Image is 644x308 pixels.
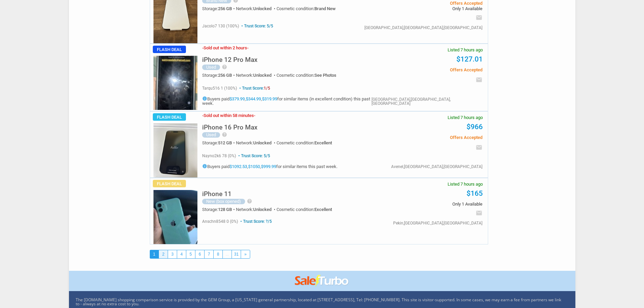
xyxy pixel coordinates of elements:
[314,6,336,11] span: Brand New
[241,250,250,258] a: »
[253,6,271,11] span: Unlocked
[448,48,483,52] span: Listed 7 hours ago
[205,250,213,258] a: 7
[476,76,482,83] i: email
[202,219,238,224] span: anschn8548 0 (0%)
[202,113,255,118] h3: Sold out within 58 minutes
[236,141,277,145] div: Network:
[202,46,248,50] h3: Sold out within 2 hours
[223,250,232,258] a: ...
[202,56,258,63] h5: iPhone 12 Pro Max
[202,164,337,169] h5: Buyers paid , , for similar items this past week.
[159,250,168,258] a: 2
[153,180,186,187] span: Flash Deal
[153,46,186,53] span: Flash Deal
[372,97,482,105] div: [GEOGRAPHIC_DATA],[GEOGRAPHIC_DATA],[GEOGRAPHIC_DATA]
[202,96,372,105] h5: Buyers paid , , for similar items (in excellent condition) this past week.
[277,141,332,145] div: Cosmetic condition:
[202,86,237,91] span: tarqu516 1 (100%)
[202,192,232,197] a: iPhone 11
[247,45,248,50] span: -
[222,64,227,70] i: help
[153,56,197,110] img: s-l225.jpg
[253,140,271,145] span: Unlocked
[150,250,159,259] a: 1
[262,96,277,101] a: $319.99
[218,140,232,145] span: 512 GB
[202,199,245,204] div: New (box opened)
[238,86,270,91] span: Trust Score:
[202,6,236,11] div: Storage:
[391,165,482,169] div: Avenel,[GEOGRAPHIC_DATA],[GEOGRAPHIC_DATA]
[277,6,336,11] div: Cosmetic condition:
[236,73,277,77] div: Network:
[253,73,271,78] span: Unlocked
[153,113,186,121] span: Flash Deal
[202,132,220,138] div: Used
[380,1,482,5] span: Offers Accepted
[202,124,258,131] h5: iPhone 16 Pro Max
[202,191,232,197] h5: iPhone 11
[202,153,236,158] span: nayno2k6 78 (0%)
[202,65,220,70] div: Used
[448,182,483,186] span: Listed 7 hours ago
[476,14,482,21] i: email
[239,219,272,224] span: Trust Score: ?/5
[202,164,207,169] i: info
[230,96,245,101] a: $379.99
[202,207,236,212] div: Storage:
[218,207,232,212] span: 128 GB
[314,207,332,212] span: Excellent
[195,250,204,258] a: 6
[202,73,236,77] div: Storage:
[168,250,177,258] a: 3
[476,144,482,151] i: email
[202,58,258,63] a: iPhone 12 Pro Max
[295,275,349,287] img: saleturbo.com
[456,55,483,63] a: $127.01
[222,132,227,137] i: help
[248,164,260,169] a: $1050
[202,96,207,101] i: info
[380,202,482,206] span: Only 1 Available
[393,221,482,225] div: Pekin,[GEOGRAPHIC_DATA],[GEOGRAPHIC_DATA]
[202,125,258,131] a: iPhone 16 Pro Max
[218,6,232,11] span: 256 GB
[237,153,270,158] span: Trust Score: 5/5
[247,198,252,204] i: help
[236,207,277,212] div: Network:
[202,45,204,50] span: -
[448,115,483,120] span: Listed 7 hours ago
[364,26,482,30] div: [GEOGRAPHIC_DATA],[GEOGRAPHIC_DATA],[GEOGRAPHIC_DATA]
[202,113,204,118] span: -
[230,164,247,169] a: $1092.53
[240,24,273,28] span: Trust Score: 5/5
[277,207,332,212] div: Cosmetic condition:
[177,250,186,258] a: 4
[153,190,197,244] img: s-l225.jpg
[253,207,271,212] span: Unlocked
[202,24,239,28] span: jacolo7 130 (100%)
[380,135,482,140] span: Offers Accepted
[254,113,255,118] span: -
[241,250,250,259] li: Next page
[218,73,232,78] span: 256 GB
[202,141,236,145] div: Storage:
[314,140,332,145] span: Excellent
[467,189,483,197] a: $165
[264,86,270,91] span: 1/5
[380,68,482,72] span: Offers Accepted
[277,73,336,77] div: Cosmetic condition:
[232,250,241,258] a: 31
[246,96,261,101] a: $344.99
[186,250,195,258] a: 5
[261,164,276,169] a: $999.99
[153,123,197,177] img: s-l225.jpg
[476,210,482,216] i: email
[380,6,482,11] span: Only 1 Available
[467,123,483,131] a: $966
[314,73,336,78] span: See Photos
[214,250,222,258] a: 8
[236,6,277,11] div: Network:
